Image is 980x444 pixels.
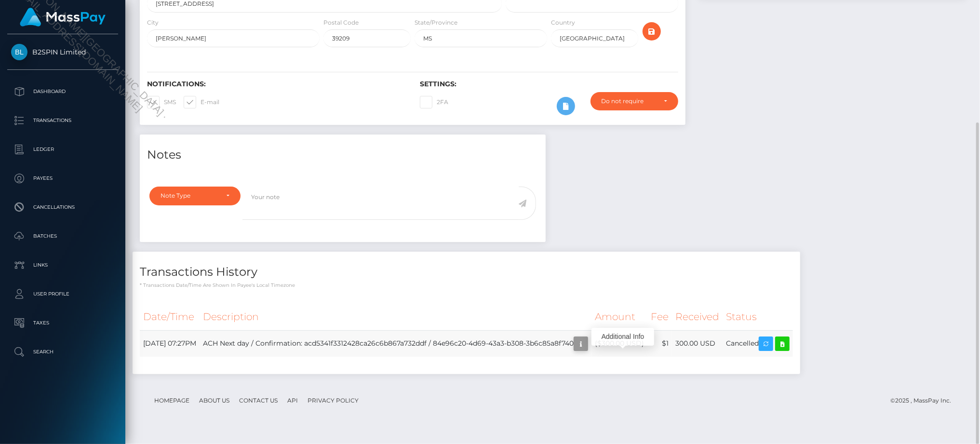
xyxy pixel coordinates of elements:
[7,224,118,248] a: Batches
[147,96,176,108] label: SMS
[7,282,118,306] a: User Profile
[20,8,106,27] img: MassPay Logo
[140,304,200,330] th: Date/Time
[420,80,678,88] h6: Settings:
[11,345,114,359] p: Search
[150,393,193,408] a: Homepage
[140,264,793,281] h4: Transactions History
[7,48,118,56] span: B2SPIN Limited
[415,18,457,27] label: State/Province
[551,18,575,27] label: Country
[11,113,114,128] p: Transactions
[304,393,362,408] a: Privacy Policy
[7,195,118,219] a: Cancellations
[11,44,27,60] img: B2SPIN Limited
[723,304,793,330] th: Status
[200,330,591,357] td: ACH Next day / Confirmation: acd5341f3312428ca26c6b867a732ddf / 84e96c20-4d69-43a3-b308-3b6c85a8f740
[140,330,200,357] td: [DATE] 07:27PM
[7,311,118,335] a: Taxes
[7,137,118,161] a: Ledger
[672,330,723,357] td: 300.00 USD
[11,316,114,330] p: Taxes
[235,393,282,408] a: Contact Us
[11,142,114,157] p: Ledger
[161,192,218,200] div: Note Type
[7,166,118,190] a: Payees
[647,304,672,330] th: Fee
[7,80,118,104] a: Dashboard
[200,304,591,330] th: Description
[11,258,114,272] p: Links
[602,97,656,105] div: Do not require
[420,96,448,108] label: 2FA
[11,200,114,215] p: Cancellations
[11,84,114,99] p: Dashboard
[323,18,359,27] label: Postal Code
[591,92,678,110] button: Do not require
[149,187,241,205] button: Note Type
[11,171,114,186] p: Payees
[147,147,538,163] h4: Notes
[11,229,114,243] p: Batches
[7,340,118,364] a: Search
[184,96,219,108] label: E-mail
[140,282,793,289] p: * Transactions date/time are shown in payee's local timezone
[591,328,654,346] div: Additional Info
[591,304,647,330] th: Amount
[7,108,118,133] a: Transactions
[195,393,233,408] a: About Us
[647,330,672,357] td: $1
[7,253,118,277] a: Links
[11,287,114,301] p: User Profile
[283,393,302,408] a: API
[723,330,793,357] td: Cancelled
[672,304,723,330] th: Received
[147,80,405,88] h6: Notifications:
[147,18,159,27] label: City
[890,395,958,406] div: © 2025 , MassPay Inc.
